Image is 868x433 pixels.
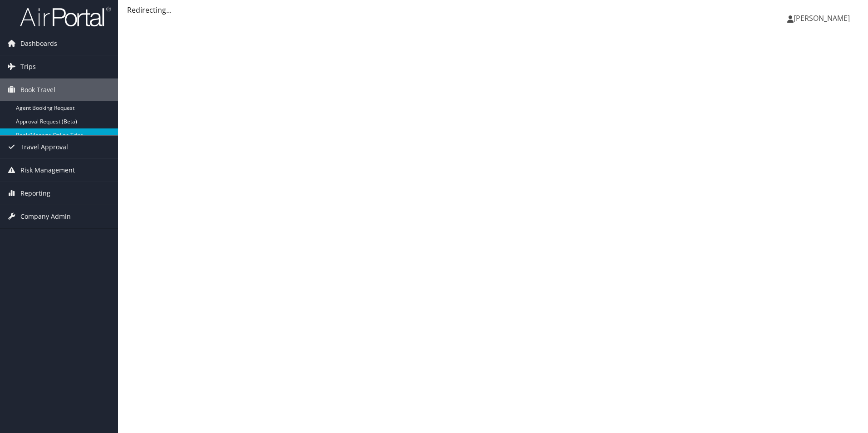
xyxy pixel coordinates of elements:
[20,182,50,205] span: Reporting
[20,136,68,158] span: Travel Approval
[787,5,859,32] a: [PERSON_NAME]
[20,205,71,228] span: Company Admin
[20,79,55,101] span: Book Travel
[20,159,75,182] span: Risk Management
[127,5,859,15] div: Redirecting...
[794,13,850,23] span: [PERSON_NAME]
[20,6,111,27] img: airportal-logo.png
[20,32,57,55] span: Dashboards
[20,55,36,78] span: Trips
